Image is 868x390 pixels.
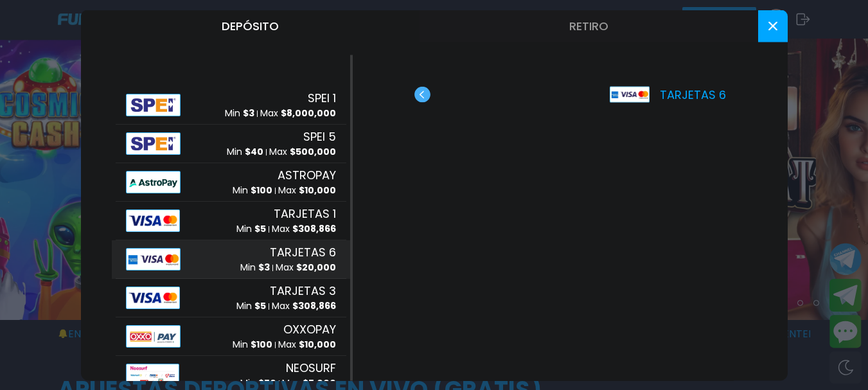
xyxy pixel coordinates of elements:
[236,222,266,236] p: Min
[126,324,181,347] img: Alipay
[240,261,270,274] p: Min
[126,93,181,116] img: Alipay
[269,145,336,159] p: Max
[81,10,420,42] button: Depósito
[308,89,336,107] span: SPEI 1
[274,205,336,222] span: TARJETAS 1
[278,338,336,351] p: Max
[303,377,336,389] span: $ 5,000
[258,261,270,274] span: $ 3
[233,338,272,351] p: Min
[276,261,336,274] p: Max
[286,359,336,377] span: NEOSURF
[112,278,350,317] button: AlipayTARJETAS 3Min $5Max $308,866
[278,166,336,184] span: ASTROPAY
[233,184,272,197] p: Min
[278,184,336,197] p: Max
[272,222,336,236] p: Max
[251,184,272,197] span: $ 100
[225,107,254,120] p: Min
[290,145,336,158] span: $ 500,000
[126,286,180,308] img: Alipay
[245,145,263,158] span: $ 40
[254,222,266,235] span: $ 5
[258,377,276,389] span: $ 50
[260,107,336,120] p: Max
[610,86,649,102] img: Platform Logo
[243,107,254,120] span: $ 3
[251,338,272,351] span: $ 100
[283,321,336,338] span: OXXOPAY
[112,201,350,240] button: AlipayTARJETAS 1Min $5Max $308,866
[126,170,181,193] img: Alipay
[112,163,350,201] button: AlipayASTROPAYMin $100Max $10,000
[299,184,336,197] span: $ 10,000
[281,107,336,120] span: $ 8,000,000
[126,363,179,386] img: Alipay
[112,124,350,163] button: AlipaySPEI 5Min $40Max $500,000
[272,299,336,313] p: Max
[126,132,181,154] img: Alipay
[610,85,725,103] p: TARJETAS 6
[254,299,266,312] span: $ 5
[299,338,336,351] span: $ 10,000
[126,209,180,231] img: Alipay
[112,85,350,124] button: AlipaySPEI 1Min $3Max $8,000,000
[303,128,336,145] span: SPEI 5
[126,247,181,270] img: Alipay
[112,240,350,278] button: AlipayTARJETAS 6Min $3Max $20,000
[236,299,266,313] p: Min
[227,145,263,159] p: Min
[240,377,276,390] p: Min
[420,10,758,42] button: Retiro
[270,244,336,261] span: TARJETAS 6
[282,377,336,390] p: Max
[296,261,336,274] span: $ 20,000
[112,317,350,355] button: AlipayOXXOPAYMin $100Max $10,000
[292,299,336,312] span: $ 308,866
[270,282,336,299] span: TARJETAS 3
[292,222,336,235] span: $ 308,866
